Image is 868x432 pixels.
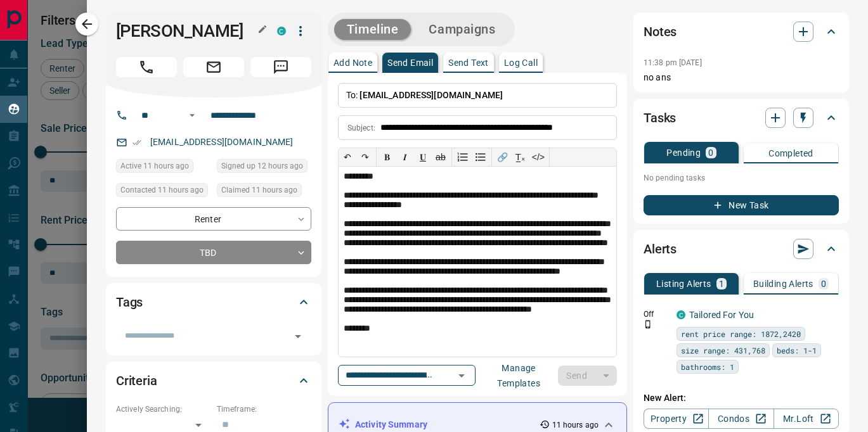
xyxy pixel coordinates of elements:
[644,108,676,128] h2: Tasks
[644,16,839,47] div: Notes
[436,152,446,162] s: ab
[644,168,839,187] p: No pending tasks
[644,103,839,133] div: Tasks
[719,279,724,288] p: 1
[472,148,489,166] button: Bullet list
[677,310,685,319] div: condos.ca
[120,184,204,196] span: Contacted 11 hours ago
[494,148,512,166] button: 🔗
[116,241,311,264] div: TBD
[644,320,652,329] svg: Push Notification Only
[453,367,470,384] button: Open
[432,148,450,166] button: ab
[644,71,839,84] p: no ans
[116,21,258,41] h1: [PERSON_NAME]
[116,207,311,231] div: Renter
[116,371,157,391] h2: Criteria
[777,344,817,357] span: beds: 1-1
[116,287,311,317] div: Tags
[644,22,677,42] h2: Notes
[360,90,503,100] span: [EMAIL_ADDRESS][DOMAIN_NAME]
[339,148,356,166] button: ↶
[334,19,411,40] button: Timeline
[250,57,311,77] span: Message
[681,344,765,357] span: size range: 431,768
[681,360,734,373] span: bathrooms: 1
[681,327,801,340] span: rent price range: 1872,2420
[356,148,374,166] button: ↷
[708,409,774,429] a: Condos
[379,148,396,166] button: 𝐁
[116,183,211,201] div: Tue Aug 12 2025
[116,292,143,312] h2: Tags
[116,57,177,77] span: Call
[448,58,489,67] p: Send Text
[552,419,599,431] p: 11 hours ago
[150,137,294,147] a: [EMAIL_ADDRESS][DOMAIN_NAME]
[387,58,433,67] p: Send Email
[454,148,472,166] button: Numbered list
[689,310,754,320] a: Tailored For You
[289,327,307,345] button: Open
[116,403,211,415] p: Actively Searching:
[666,148,701,157] p: Pending
[217,183,311,201] div: Tue Aug 12 2025
[185,108,200,123] button: Open
[347,122,375,134] p: Subject:
[116,365,311,396] div: Criteria
[656,279,711,288] p: Listing Alerts
[338,83,617,108] p: To:
[396,148,414,166] button: 𝑰
[558,365,617,386] div: split button
[644,308,669,320] p: Off
[133,138,141,147] svg: Email Verified
[644,58,702,67] p: 11:38 pm [DATE]
[221,184,297,196] span: Claimed 11 hours ago
[644,409,709,429] a: Property
[116,159,211,177] div: Tue Aug 12 2025
[416,19,508,40] button: Campaigns
[644,391,839,405] p: New Alert:
[768,149,813,158] p: Completed
[420,152,426,162] span: 𝐔
[183,57,244,77] span: Email
[644,195,839,215] button: New Task
[512,148,529,166] button: T̲ₓ
[479,365,558,386] button: Manage Templates
[708,148,713,157] p: 0
[334,58,372,67] p: Add Note
[221,160,303,172] span: Signed up 12 hours ago
[120,160,189,172] span: Active 11 hours ago
[504,58,538,67] p: Log Call
[414,148,432,166] button: 𝐔
[355,418,427,431] p: Activity Summary
[774,409,839,429] a: Mr.Loft
[529,148,547,166] button: </>
[217,403,311,415] p: Timeframe:
[821,279,826,288] p: 0
[644,239,677,259] h2: Alerts
[753,279,813,288] p: Building Alerts
[217,159,311,177] div: Tue Aug 12 2025
[277,27,286,35] div: condos.ca
[644,234,839,264] div: Alerts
